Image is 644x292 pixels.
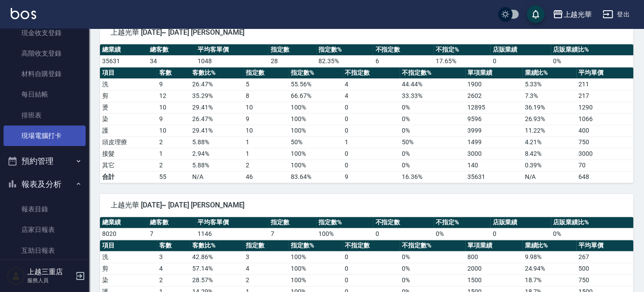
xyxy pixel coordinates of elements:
td: N/A [522,171,576,182]
td: 100 % [289,274,342,286]
td: 8 [244,90,289,101]
td: 頭皮理療 [100,136,157,148]
td: 3000 [465,148,522,159]
td: 2 [244,274,289,286]
th: 不指定數% [400,67,466,79]
td: 1 [157,148,190,159]
td: 4 [343,90,400,101]
td: 8.42 % [522,148,576,159]
th: 總客數 [148,44,195,56]
td: 9 [244,113,289,125]
td: 2 [157,136,190,148]
th: 不指定數 [343,67,400,79]
td: 1 [244,136,289,148]
td: 剪 [100,90,157,101]
a: 互助日報表 [4,240,86,261]
td: 24.94 % [522,263,576,274]
th: 客數 [157,67,190,79]
th: 指定數% [289,240,342,251]
td: 26.93 % [522,113,576,125]
img: Person [7,267,25,285]
td: 0 % [400,101,466,113]
td: 36.19 % [522,101,576,113]
td: 0 % [551,55,633,67]
table: a dense table [100,44,633,67]
td: 44.44 % [400,78,466,90]
th: 客數比% [190,67,244,79]
td: 1499 [465,136,522,148]
td: 4 [244,263,289,274]
td: 9.98 % [522,251,576,263]
td: 82.35 % [316,55,373,67]
img: Logo [11,8,36,19]
th: 平均單價 [576,240,633,251]
td: 35.29 % [190,90,244,101]
td: 3 [157,251,190,263]
td: 100 % [289,159,342,171]
td: 750 [576,274,633,286]
td: 1048 [195,55,268,67]
td: 3999 [465,125,522,136]
td: 46 [244,171,289,182]
p: 服務人員 [27,276,73,284]
td: 接髮 [100,148,157,159]
td: 5.88 % [190,136,244,148]
th: 不指定數% [400,240,466,251]
td: 0 [343,263,400,274]
td: 1500 [465,274,522,286]
td: 其它 [100,159,157,171]
th: 平均客單價 [195,217,268,228]
th: 店販業績比% [551,217,633,228]
td: 28 [268,55,316,67]
th: 總業績 [100,44,148,56]
td: 0 % [400,274,466,286]
td: 9 [343,171,400,182]
td: 18.7 % [522,274,576,286]
td: 12 [157,90,190,101]
td: 33.33 % [400,90,466,101]
table: a dense table [100,67,633,183]
th: 指定數% [316,44,373,56]
td: 500 [576,263,633,274]
a: 排班表 [4,105,86,126]
td: 0 [343,125,400,136]
td: 0 [490,55,551,67]
th: 指定數 [244,240,289,251]
td: 12895 [465,101,522,113]
a: 現金收支登錄 [4,23,86,43]
a: 現場電腦打卡 [4,126,86,146]
th: 指定數% [316,217,373,228]
th: 店販業績 [490,217,551,228]
td: 50 % [400,136,466,148]
td: 0 [343,101,400,113]
div: 上越光華 [563,9,592,20]
td: 140 [465,159,522,171]
td: 1146 [195,228,268,239]
a: 店家日報表 [4,219,86,240]
td: 42.86 % [190,251,244,263]
button: 登出 [599,6,633,23]
th: 不指定數 [343,240,400,251]
button: 報表及分析 [4,173,86,196]
td: 29.41 % [190,125,244,136]
td: 0 [343,251,400,263]
a: 材料自購登錄 [4,64,86,84]
td: 100 % [316,228,373,239]
td: 0 [373,228,433,239]
td: 染 [100,113,157,125]
td: 17.65 % [433,55,490,67]
td: 10 [157,125,190,136]
td: 800 [465,251,522,263]
td: 4 [157,263,190,274]
a: 每日結帳 [4,84,86,105]
th: 平均單價 [576,67,633,79]
td: 26.47 % [190,78,244,90]
td: 0 [490,228,551,239]
td: 0 % [400,263,466,274]
td: 10 [157,101,190,113]
td: 0 % [400,125,466,136]
table: a dense table [100,217,633,240]
td: 7 [268,228,316,239]
td: 1900 [465,78,522,90]
th: 業績比% [522,240,576,251]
